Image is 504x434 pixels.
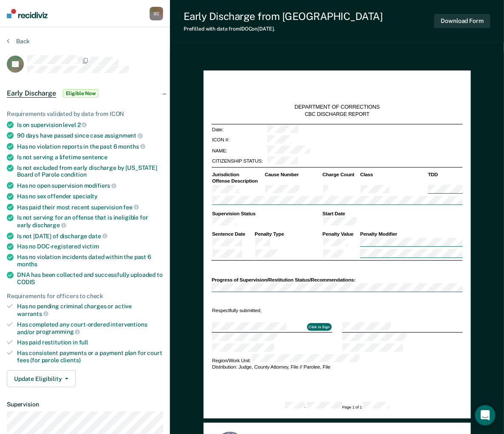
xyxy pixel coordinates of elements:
[212,178,264,184] th: Offense Description
[184,10,383,23] div: Early Discharge from [GEOGRAPHIC_DATA]
[105,132,143,139] span: assignment
[212,231,254,237] th: Sentence Date
[17,232,163,240] div: Is not [DATE] of discharge
[212,145,267,156] td: NAME:
[434,14,490,28] button: Download Form
[184,26,383,32] div: Prefilled with data from IDOC on [DATE] .
[212,277,463,283] div: Progress of Supervision/Restitution Status/Recommendations:
[212,354,463,371] td: Region/Work Unit: Distribution: Judge, County Attorney, File // Parolee, File
[82,154,108,161] span: sentence
[17,243,163,250] div: Has no DOC-registered
[150,7,163,20] div: S C
[36,328,80,335] span: programming
[32,222,66,228] span: discharge
[294,104,380,111] div: DEPARTMENT OF CORRECTIONS
[17,279,35,285] span: CODIS
[17,271,163,286] div: DNA has been collected and successfully uploaded to
[17,164,163,179] div: Is not excluded from early discharge by [US_STATE] Board of Parole
[7,9,48,18] img: Recidiviz
[77,121,87,128] span: 2
[212,171,264,178] th: Jurisdiction
[7,293,163,300] div: Requirements for officers to check
[73,193,98,200] span: specialty
[7,89,56,98] span: Early Discharge
[17,154,163,161] div: Is not serving a lifetime
[17,261,37,268] span: months
[322,211,463,217] th: Start Date
[17,310,48,317] span: warrants
[88,233,107,240] span: date
[61,171,87,178] span: condition
[305,111,369,118] div: CBC DISCHARGE REPORT
[212,124,267,135] td: Date:
[124,204,139,211] span: fee
[7,37,30,45] button: Back
[17,303,163,317] div: Has no pending criminal charges or active
[7,110,163,118] div: Requirements validated by data from ICON
[17,132,163,139] div: 90 days have passed since case
[119,143,145,150] span: months
[17,349,163,364] div: Has consistent payments or a payment plan for court fees (for parole
[17,339,163,346] div: Has paid restitution in
[360,231,462,237] th: Penalty Modifier
[60,357,81,364] span: clients)
[150,7,163,20] button: SC
[7,401,163,408] dt: Supervision
[212,135,267,146] td: ICON #:
[84,182,117,189] span: modifiers
[82,243,99,250] span: victim
[285,402,389,411] div: - Page 1 of 1
[17,121,163,129] div: Is on supervision level
[307,323,331,331] button: Click to Sign
[17,193,163,200] div: Has no sex offender
[17,214,163,228] div: Is not serving for an offense that is ineligible for early
[360,171,428,178] th: Class
[79,339,88,346] span: full
[17,321,163,335] div: Has completed any court-ordered interventions and/or
[322,171,360,178] th: Charge Count
[17,254,163,268] div: Has no violation incidents dated within the past 6
[17,143,163,150] div: Has no violation reports in the past 6
[17,203,163,211] div: Has paid their most recent supervision
[212,307,332,314] td: Respectfully submitted,
[212,156,267,166] td: CITIZENSHIP STATUS:
[475,405,496,426] div: Open Intercom Messenger
[322,231,360,237] th: Penalty Value
[212,211,322,217] th: Supervision Status
[63,89,99,98] span: Eligible Now
[254,231,322,237] th: Penalty Type
[428,171,463,178] th: TDD
[17,182,163,189] div: Has no open supervision
[7,370,76,387] button: Update Eligibility
[264,171,322,178] th: Cause Number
